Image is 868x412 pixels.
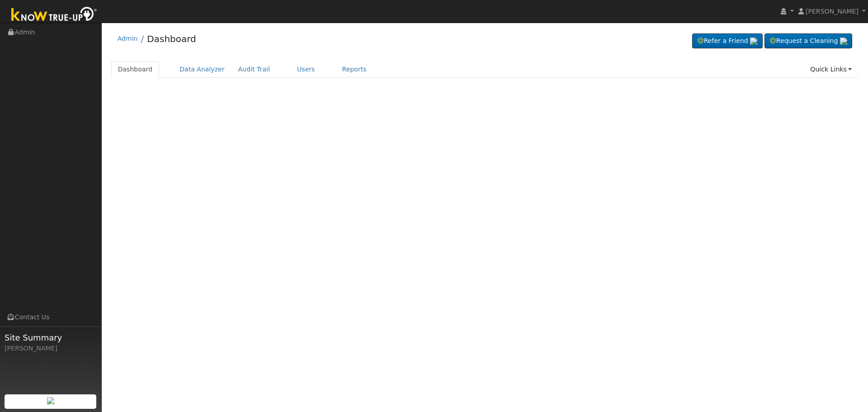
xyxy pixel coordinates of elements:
a: Refer a Friend [692,33,763,49]
a: Dashboard [111,61,160,78]
a: Dashboard [147,33,196,44]
img: retrieve [840,38,847,45]
a: Data Analyzer [173,61,231,78]
a: Users [290,61,322,78]
a: Request a Cleaning [764,33,852,49]
span: Site Summary [5,331,97,344]
div: [PERSON_NAME] [5,344,97,353]
img: retrieve [47,397,54,404]
a: Admin [118,35,138,42]
img: retrieve [750,38,757,45]
a: Quick Links [803,61,859,78]
a: Audit Trail [231,61,277,78]
img: Know True-Up [7,5,102,25]
span: [PERSON_NAME] [806,8,859,15]
a: Reports [335,61,373,78]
